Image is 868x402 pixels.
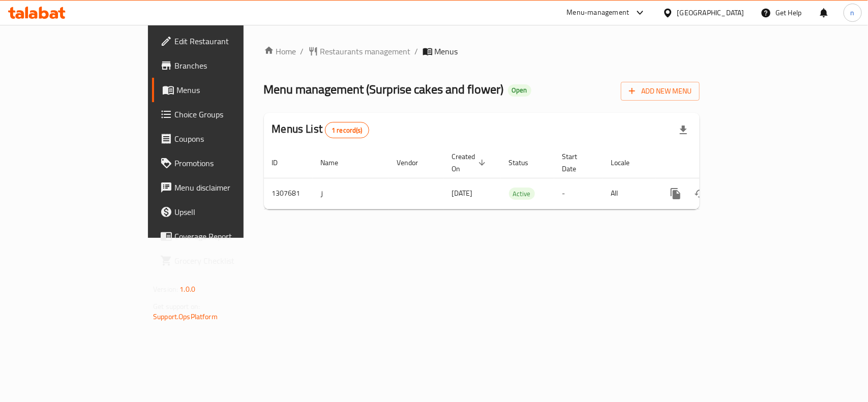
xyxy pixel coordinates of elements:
[153,300,200,313] span: Get support on:
[174,181,285,194] span: Menu disclaimer
[308,45,411,57] a: Restaurants management
[671,118,696,142] div: Export file
[174,133,285,145] span: Coupons
[152,175,293,200] a: Menu disclaimer
[152,127,293,151] a: Coupons
[509,188,535,200] span: Active
[621,82,700,101] button: Add New Menu
[415,45,418,57] li: /
[152,249,293,273] a: Grocery Checklist
[508,86,531,95] span: Open
[452,150,489,175] span: Created On
[301,45,304,57] li: /
[176,84,285,96] span: Menus
[677,7,744,18] div: [GEOGRAPHIC_DATA]
[153,283,178,296] span: Version:
[325,126,369,135] span: 1 record(s)
[562,150,591,175] span: Start Date
[264,78,504,101] span: Menu management ( Surprise cakes and flower )
[688,181,712,206] button: Change Status
[152,224,293,249] a: Coverage Report
[152,78,293,102] a: Menus
[272,157,291,169] span: ID
[655,147,769,178] th: Actions
[397,157,432,169] span: Vendor
[153,310,218,323] a: Support.OpsPlatform
[452,187,473,200] span: [DATE]
[629,85,692,98] span: Add New Menu
[174,230,285,242] span: Coverage Report
[603,178,655,209] td: All
[152,53,293,78] a: Branches
[320,45,411,57] span: Restaurants management
[313,178,389,209] td: ز
[509,188,535,200] div: Active
[435,45,458,57] span: Menus
[174,157,285,169] span: Promotions
[264,45,700,57] nav: breadcrumb
[179,283,195,296] span: 1.0.0
[567,7,630,19] div: Menu-management
[174,206,285,218] span: Upsell
[174,59,285,72] span: Branches
[509,157,542,169] span: Status
[508,84,531,97] div: Open
[152,151,293,175] a: Promotions
[664,181,688,206] button: more
[272,121,369,138] h2: Menus List
[611,157,643,169] span: Locale
[174,35,285,47] span: Edit Restaurant
[554,178,603,209] td: -
[152,29,293,53] a: Edit Restaurant
[264,147,769,209] table: enhanced table
[152,102,293,127] a: Choice Groups
[321,157,352,169] span: Name
[152,200,293,224] a: Upsell
[174,108,285,120] span: Choice Groups
[325,122,369,138] div: Total records count
[174,255,285,267] span: Grocery Checklist
[851,7,855,18] span: n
